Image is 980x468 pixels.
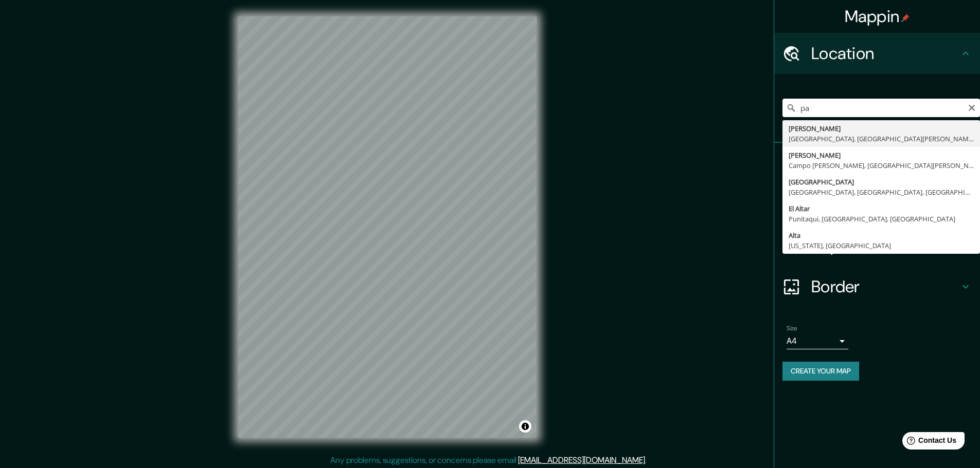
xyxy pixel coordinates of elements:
div: Alta [789,230,974,240]
div: Punitaqui, [GEOGRAPHIC_DATA], [GEOGRAPHIC_DATA] [789,214,974,224]
label: Size [787,324,797,333]
img: pin-icon.png [901,14,910,22]
a: [EMAIL_ADDRESS][DOMAIN_NAME] [518,455,645,465]
div: Style [774,184,980,225]
h4: Mappin [845,6,910,27]
p: Any problems, suggestions, or concerns please email . [330,454,647,466]
div: [GEOGRAPHIC_DATA] [789,177,974,187]
div: El Altar [789,203,974,214]
button: Clear [968,102,976,112]
div: Campo [PERSON_NAME], [GEOGRAPHIC_DATA][PERSON_NAME], A4407, [GEOGRAPHIC_DATA] [789,160,974,171]
div: Layout [774,225,980,266]
div: Pins [774,143,980,184]
div: Location [774,33,980,74]
div: Border [774,266,980,307]
div: [US_STATE], [GEOGRAPHIC_DATA] [789,240,974,251]
div: A4 [787,333,848,349]
div: [PERSON_NAME] [789,123,974,134]
div: . [647,454,648,466]
div: . [648,454,650,466]
button: Create your map [782,362,859,381]
button: Toggle attribution [519,420,531,433]
canvas: Map [238,16,537,438]
h4: Layout [811,235,959,256]
div: [GEOGRAPHIC_DATA], [GEOGRAPHIC_DATA], [GEOGRAPHIC_DATA] [789,187,974,197]
div: [PERSON_NAME] [789,150,974,160]
iframe: Help widget launcher [888,428,969,457]
h4: Border [811,276,959,297]
h4: Location [811,43,959,64]
div: [GEOGRAPHIC_DATA], [GEOGRAPHIC_DATA][PERSON_NAME], A4412, [GEOGRAPHIC_DATA] [789,134,974,144]
input: Pick your city or area [782,99,980,117]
